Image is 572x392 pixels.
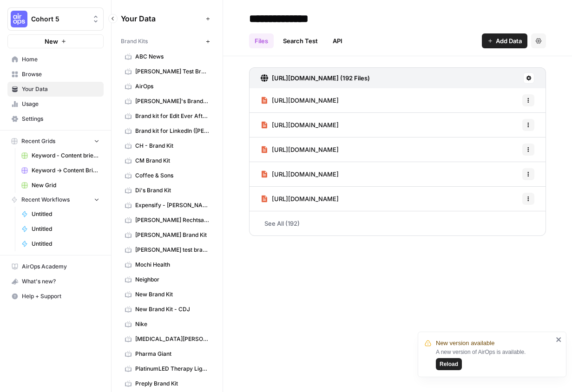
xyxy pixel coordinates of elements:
[482,33,527,48] button: Add Data
[135,231,209,239] span: [PERSON_NAME] Brand Kit
[135,67,209,76] span: [PERSON_NAME] Test Brand Kit
[261,113,339,137] a: [URL][DOMAIN_NAME]
[17,236,104,251] a: Untitled
[556,336,562,343] button: close
[7,82,104,97] a: Your Data
[121,287,213,302] a: New Brand Kit
[7,289,104,304] button: Help + Support
[277,33,323,48] a: Search Test
[21,196,70,204] span: Recent Workflows
[121,272,213,287] a: Neighbor
[7,52,104,67] a: Home
[22,85,99,93] span: Your Data
[32,151,99,160] span: Keyword - Content brief - Article (Airops builders) - [PERSON_NAME]
[135,246,209,254] span: [PERSON_NAME] test brand kit
[135,82,209,91] span: AirOps
[7,134,104,148] button: Recent Grids
[135,186,209,195] span: Di's Brand Kit
[261,187,339,211] a: [URL][DOMAIN_NAME]
[121,346,213,361] a: Pharma Giant
[135,157,209,165] span: CM Brand Kit
[440,360,458,368] span: Reload
[121,213,213,228] a: [PERSON_NAME] Rechtsanwälte
[22,292,99,301] span: Help + Support
[32,166,99,175] span: Keyword -> Content Brief -> Article
[22,100,99,108] span: Usage
[121,317,213,332] a: Nike
[7,111,104,126] a: Settings
[272,194,339,203] span: [URL][DOMAIN_NAME]
[11,11,27,27] img: Cohort 5 Logo
[121,153,213,168] a: CM Brand Kit
[7,259,104,274] a: AirOps Academy
[32,181,99,189] span: New Grid
[135,275,209,284] span: Neighbor
[272,96,339,105] span: [URL][DOMAIN_NAME]
[17,148,104,163] a: Keyword - Content brief - Article (Airops builders) - [PERSON_NAME]
[272,170,339,179] span: [URL][DOMAIN_NAME]
[121,302,213,317] a: New Brand Kit - CDJ
[121,109,213,124] a: Brand kit for Edit Ever After ([PERSON_NAME])
[327,33,348,48] a: API
[22,115,99,123] span: Settings
[135,305,209,314] span: New Brand Kit - CDJ
[45,37,58,46] span: New
[8,274,103,288] div: What's new?
[261,162,339,186] a: [URL][DOMAIN_NAME]
[121,257,213,272] a: Mochi Health
[436,339,494,348] span: New version available
[249,33,274,48] a: Files
[21,137,55,145] span: Recent Grids
[135,52,209,61] span: ABC News
[121,94,213,109] a: [PERSON_NAME]'s Brand Kit
[135,261,209,269] span: Mochi Health
[17,163,104,178] a: Keyword -> Content Brief -> Article
[121,79,213,94] a: AirOps
[121,138,213,153] a: CH - Brand Kit
[261,137,339,162] a: [URL][DOMAIN_NAME]
[121,13,202,24] span: Your Data
[7,34,104,48] button: New
[121,168,213,183] a: Coffee & Sons
[135,320,209,328] span: Nike
[7,67,104,82] a: Browse
[135,335,209,343] span: [MEDICAL_DATA][PERSON_NAME]
[121,376,213,391] a: Preply Brand Kit
[7,7,104,31] button: Workspace: Cohort 5
[22,55,99,64] span: Home
[32,210,99,218] span: Untitled
[121,183,213,198] a: Di's Brand Kit
[17,207,104,222] a: Untitled
[121,332,213,346] a: [MEDICAL_DATA][PERSON_NAME]
[121,242,213,257] a: [PERSON_NAME] test brand kit
[121,124,213,138] a: Brand kit for LinkedIn ([PERSON_NAME])
[7,97,104,111] a: Usage
[436,348,553,370] div: A new version of AirOps is available.
[261,68,370,88] a: [URL][DOMAIN_NAME] (192 Files)
[7,274,104,289] button: What's new?
[135,112,209,120] span: Brand kit for Edit Ever After ([PERSON_NAME])
[7,193,104,207] button: Recent Workflows
[135,350,209,358] span: Pharma Giant
[436,358,462,370] button: Reload
[121,64,213,79] a: [PERSON_NAME] Test Brand Kit
[121,361,213,376] a: PlatinumLED Therapy Lights
[135,127,209,135] span: Brand kit for LinkedIn ([PERSON_NAME])
[32,225,99,233] span: Untitled
[272,73,370,83] h3: [URL][DOMAIN_NAME] (192 Files)
[135,365,209,373] span: PlatinumLED Therapy Lights
[135,142,209,150] span: CH - Brand Kit
[121,198,213,213] a: Expensify - [PERSON_NAME]
[121,49,213,64] a: ABC News
[272,120,339,130] span: [URL][DOMAIN_NAME]
[496,36,522,46] span: Add Data
[31,14,87,24] span: Cohort 5
[32,240,99,248] span: Untitled
[135,201,209,209] span: Expensify - [PERSON_NAME]
[22,262,99,271] span: AirOps Academy
[135,290,209,299] span: New Brand Kit
[17,222,104,236] a: Untitled
[249,211,546,235] a: See All (192)
[272,145,339,154] span: [URL][DOMAIN_NAME]
[22,70,99,78] span: Browse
